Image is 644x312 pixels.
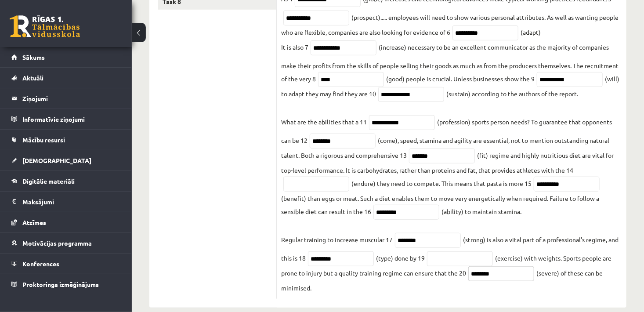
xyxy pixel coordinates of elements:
p: What are the abilities that a 11 [281,102,367,128]
legend: Maksājumi [22,192,121,212]
a: Informatīvie ziņojumi [11,109,121,129]
span: Motivācijas programma [22,239,92,247]
span: Aktuāli [22,74,43,82]
a: Aktuāli [11,68,121,88]
legend: Informatīvie ziņojumi [22,109,121,129]
legend: Ziņojumi [22,88,121,109]
span: Digitālie materiāli [22,177,75,185]
a: Proktoringa izmēģinājums [11,274,121,294]
span: [DEMOGRAPHIC_DATA] [22,156,91,164]
span: Sākums [22,53,45,61]
span: Atzīmes [22,218,46,226]
a: Digitālie materiāli [11,171,121,191]
span: Mācību resursi [22,136,65,144]
span: Proktoringa izmēģinājums [22,280,99,288]
a: Mācību resursi [11,130,121,150]
a: Konferences [11,254,121,274]
a: [DEMOGRAPHIC_DATA] [11,150,121,171]
a: Motivācijas programma [11,233,121,253]
p: It is also 7 [281,40,308,54]
span: Konferences [22,260,59,268]
a: Rīgas 1. Tālmācības vidusskola [10,15,80,37]
a: Ziņojumi [11,88,121,109]
p: Regular training to increase muscular 17 [281,220,393,246]
a: Atzīmes [11,212,121,232]
a: Maksājumi [11,192,121,212]
a: Sākums [11,47,121,67]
